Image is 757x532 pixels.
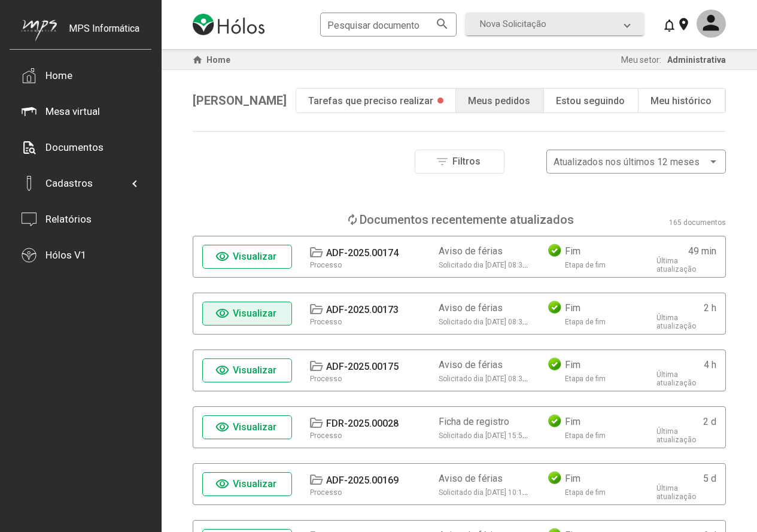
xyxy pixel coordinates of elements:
[703,473,716,484] div: 5 d
[480,19,546,29] span: Nova Solicitação
[565,488,606,497] div: Etapa de fim
[215,306,230,321] mat-icon: visibility
[676,17,691,31] mat-icon: location_on
[439,416,509,427] div: Ficha de registro
[190,53,205,67] mat-icon: home
[565,375,606,383] div: Etapa de fim
[310,375,342,383] div: Processo
[202,302,292,326] button: Visualizar
[233,308,276,319] span: Visualizar
[69,23,139,53] div: MPS Informática
[439,359,503,370] div: Aviso de férias
[452,156,481,167] span: Filtros
[309,302,323,317] mat-icon: folder_open
[565,431,606,440] div: Etapa de fim
[326,418,399,429] div: FDR-2025.00028
[45,105,100,117] div: Mesa virtual
[345,212,360,227] mat-icon: loop
[310,488,342,497] div: Processo
[233,364,276,376] span: Visualizar
[565,359,580,370] div: Fim
[326,247,399,259] div: ADF-2025.00174
[656,257,716,273] div: Última atualização
[667,55,726,65] span: Administrativa
[565,302,580,314] div: Fim
[704,302,716,314] div: 2 h
[202,415,292,439] button: Visualizar
[656,314,716,330] div: Última atualização
[45,213,92,225] div: Relatórios
[310,431,342,440] div: Processo
[202,245,292,269] button: Visualizar
[22,19,57,41] img: mps-image-cropped.png
[45,69,72,81] div: Home
[439,302,503,314] div: Aviso de férias
[215,363,230,378] mat-icon: visibility
[439,473,503,484] div: Aviso de férias
[565,245,580,257] div: Fim
[45,141,104,153] div: Documentos
[326,304,399,315] div: ADF-2025.00173
[215,250,230,264] mat-icon: visibility
[688,245,716,257] div: 49 min
[466,13,644,35] mat-expansion-panel-header: Nova Solicitação
[22,165,139,201] mat-expansion-panel-header: Cadastros
[468,95,530,107] div: Meus pedidos
[554,156,700,168] span: Atualizados nos últimos 12 meses
[435,154,449,169] mat-icon: filter_list
[565,318,606,326] div: Etapa de fim
[656,484,716,501] div: Última atualização
[233,478,276,490] span: Visualizar
[556,95,625,107] div: Estou seguindo
[310,318,342,326] div: Processo
[326,475,399,486] div: ADF-2025.00169
[326,361,399,372] div: ADF-2025.00175
[703,416,716,427] div: 2 d
[650,95,712,107] div: Meu histórico
[215,477,230,491] mat-icon: visibility
[309,473,323,487] mat-icon: folder_open
[704,359,716,370] div: 4 h
[439,245,503,257] div: Aviso de férias
[193,14,265,35] img: logo-holos.png
[669,218,726,227] div: 165 documentos
[565,261,606,269] div: Etapa de fim
[206,55,230,65] span: Home
[193,93,287,108] span: [PERSON_NAME]
[656,427,716,444] div: Última atualização
[621,55,661,65] span: Meu setor:
[215,420,230,434] mat-icon: visibility
[309,245,323,260] mat-icon: folder_open
[565,473,580,484] div: Fim
[310,261,342,269] div: Processo
[309,416,323,430] mat-icon: folder_open
[45,177,93,189] div: Cadastros
[435,16,449,31] mat-icon: search
[360,212,574,227] div: Documentos recentemente atualizados
[202,358,292,382] button: Visualizar
[415,150,504,174] button: Filtros
[45,249,87,261] div: Hólos V1
[233,421,276,433] span: Visualizar
[308,95,433,107] div: Tarefas que preciso realizar
[656,370,716,387] div: Última atualização
[202,472,292,496] button: Visualizar
[565,416,580,427] div: Fim
[233,251,276,262] span: Visualizar
[309,359,323,373] mat-icon: folder_open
